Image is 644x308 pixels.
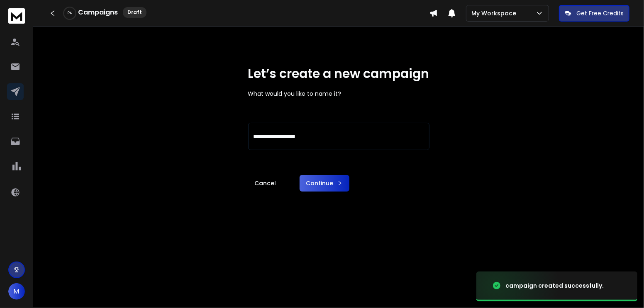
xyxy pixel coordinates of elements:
[471,9,520,17] p: My Workspace
[78,7,118,17] h1: Campaigns
[8,283,25,300] button: M
[248,175,283,192] a: Cancel
[68,11,72,16] p: 0 %
[8,8,25,24] img: logo
[576,9,624,17] p: Get Free Credits
[505,281,604,290] div: campaign created successfully.
[248,66,429,81] h1: Let’s create a new campaign
[559,5,629,22] button: Get Free Credits
[123,7,146,18] div: Draft
[300,175,349,192] button: Continue
[248,90,429,98] p: What would you like to name it?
